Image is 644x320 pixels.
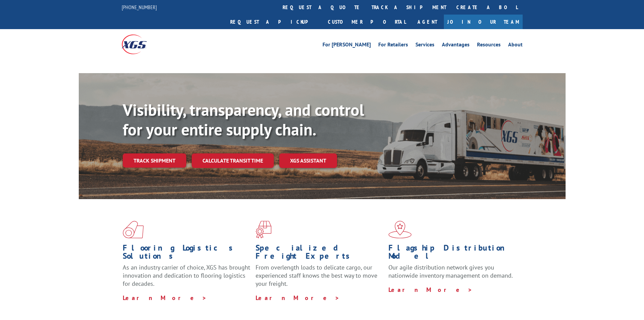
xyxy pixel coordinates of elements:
h1: Flooring Logistics Solutions [123,244,251,263]
a: Calculate transit time [192,153,274,168]
img: xgs-icon-focused-on-flooring-red [256,221,271,238]
a: Services [415,42,434,49]
a: Customer Portal [323,15,411,29]
span: As an industry carrier of choice, XGS has brought innovation and dedication to flooring logistics... [123,263,250,287]
a: XGS ASSISTANT [279,153,337,168]
p: From overlength loads to delicate cargo, our experienced staff knows the best way to move your fr... [256,263,383,294]
span: Our agile distribution network gives you nationwide inventory management on demand. [388,263,513,279]
b: Visibility, transparency, and control for your entire supply chain. [123,99,364,140]
a: Learn More > [256,294,340,302]
a: Learn More > [388,286,473,294]
a: For Retailers [378,42,408,49]
a: Request a pickup [225,15,323,29]
h1: Specialized Freight Experts [256,244,383,263]
a: Resources [477,42,501,49]
img: xgs-icon-flagship-distribution-model-red [388,221,412,238]
a: For [PERSON_NAME] [323,42,371,49]
h1: Flagship Distribution Model [388,244,516,263]
a: Join Our Team [444,15,523,29]
a: Track shipment [123,153,186,168]
a: About [508,42,523,49]
a: [PHONE_NUMBER] [122,4,157,10]
img: xgs-icon-total-supply-chain-intelligence-red [123,221,144,238]
a: Agent [411,15,444,29]
a: Advantages [442,42,470,49]
a: Learn More > [123,294,207,302]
